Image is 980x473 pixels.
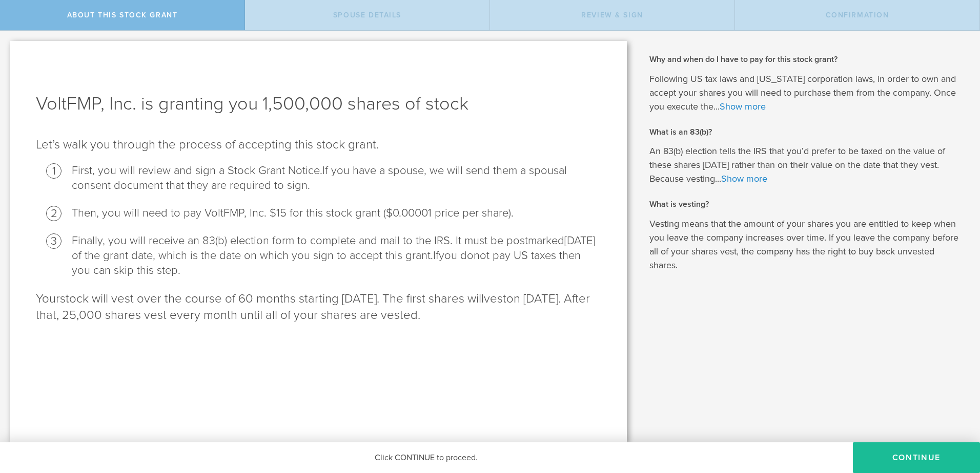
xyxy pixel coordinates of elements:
[721,173,767,184] a: Show more
[36,137,601,153] p: Let’s walk you through the process of accepting this stock grant .
[333,11,401,19] span: Spouse Details
[649,199,965,210] h2: What is vesting?
[649,126,965,138] h2: What is an 83(b)?
[649,144,965,186] p: An 83(b) election tells the IRS that you’d prefer to be taxed on the value of these shares [DATE]...
[67,11,178,19] span: About this stock grant
[853,442,980,473] button: CONTINUE
[36,92,601,116] h1: VoltFMP, Inc. is granting you 1,500,000 shares of stock
[72,163,601,193] li: First, you will review and sign a Stock Grant Notice.
[581,11,643,19] span: Review & Sign
[72,233,601,278] li: Finally, you will receive an 83(b) election form to complete and mail to the IRS . It must be pos...
[649,72,965,114] p: Following US tax laws and [US_STATE] corporation laws, in order to own and accept your shares you...
[72,206,601,221] li: Then, you will need to pay VoltFMP, Inc. $15 for this stock grant ($0.00001 price per share).
[649,217,965,272] p: Vesting means that the amount of your shares you are entitled to keep when you leave the company ...
[649,54,965,65] h2: Why and when do I have to pay for this stock grant?
[36,291,60,306] span: Your
[826,11,889,19] span: Confirmation
[439,249,474,262] span: you do
[36,291,601,324] p: stock will vest over the course of 60 months starting [DATE]. The first shares will on [DATE]. Af...
[484,291,506,306] span: vest
[720,101,766,112] a: Show more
